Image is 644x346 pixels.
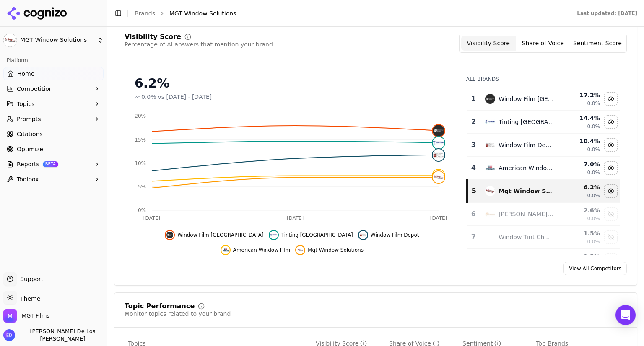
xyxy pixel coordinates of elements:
[577,10,637,17] div: Last updated: [DATE]
[471,186,477,196] div: 5
[3,309,17,323] img: MGT Films
[43,161,58,167] span: BETA
[561,183,600,191] div: 6.2 %
[3,54,104,67] div: Platform
[604,92,618,106] button: Hide window film chicago data
[430,215,447,221] tspan: [DATE]
[467,249,620,272] tr: 1.5%Show ngs window film data
[470,117,477,127] div: 2
[158,93,212,101] span: vs [DATE] - [DATE]
[461,36,516,51] button: Visibility Score
[561,229,600,238] div: 1.5 %
[295,245,364,255] button: Hide mgt window solutions data
[470,94,477,104] div: 1
[561,137,600,145] div: 10.4 %
[233,247,290,253] span: American Window Film
[3,142,104,156] a: Optimize
[467,203,620,226] tr: 6alan and associates[PERSON_NAME] And Associates2.6%0.0%Show alan and associates data
[3,82,104,96] button: Competition
[135,113,146,119] tspan: 20%
[587,123,600,130] span: 0.0%
[22,312,49,320] span: MGT Films
[470,209,477,219] div: 6
[20,36,93,44] span: MGT Window Solutions
[135,160,146,166] tspan: 10%
[604,230,618,244] button: Show window tint chicago data
[604,161,618,175] button: Hide american window film data
[467,88,620,111] tr: 1window film chicagoWindow Film [GEOGRAPHIC_DATA]17.2%0.0%Hide window film chicago data
[18,328,104,343] span: [PERSON_NAME] De Los [PERSON_NAME]
[485,186,495,196] img: mgt window solutions
[17,100,35,108] span: Topics
[125,310,231,318] div: Monitor topics related to your brand
[17,115,41,123] span: Prompts
[135,9,560,18] nav: breadcrumb
[360,232,366,238] img: window film depot
[125,40,273,49] div: Percentage of AI answers that mention your brand
[470,232,477,242] div: 7
[270,232,277,238] img: tinting chicago
[570,36,625,51] button: Sentiment Score
[561,206,600,214] div: 2.6 %
[587,169,600,176] span: 0.0%
[17,175,39,183] span: Toolbox
[470,140,477,150] div: 3
[561,160,600,168] div: 7.0 %
[17,275,43,283] span: Support
[499,141,554,149] div: Window Film Depot
[3,67,104,80] a: Home
[3,127,104,141] a: Citations
[604,184,618,198] button: Hide mgt window solutions data
[499,210,554,218] div: [PERSON_NAME] And Associates
[485,140,495,150] img: window film depot
[467,111,620,134] tr: 2tinting chicagoTinting [GEOGRAPHIC_DATA]14.4%0.0%Hide tinting chicago data
[143,215,161,221] tspan: [DATE]
[433,149,444,161] img: window film depot
[3,329,15,341] img: Eloisa De Los Santos
[499,118,554,126] div: Tinting [GEOGRAPHIC_DATA]
[17,130,43,138] span: Citations
[221,245,290,255] button: Hide american window film data
[141,93,156,101] span: 0.0%
[485,117,495,127] img: tinting chicago
[135,76,449,91] div: 6.2%
[138,207,146,213] tspan: 0%
[561,91,600,99] div: 17.2 %
[561,114,600,122] div: 14.4 %
[604,115,618,129] button: Hide tinting chicago data
[165,230,263,240] button: Hide window film chicago data
[470,163,477,173] div: 4
[433,171,444,183] img: mgt window solutions
[3,158,104,171] button: ReportsBETA
[135,137,146,143] tspan: 15%
[587,146,600,153] span: 0.0%
[17,70,34,78] span: Home
[587,192,600,199] span: 0.0%
[125,34,181,40] div: Visibility Score
[604,207,618,221] button: Show alan and associates data
[516,36,570,51] button: Share of Voice
[169,9,236,18] span: MGT Window Solutions
[499,95,554,103] div: Window Film [GEOGRAPHIC_DATA]
[269,230,353,240] button: Hide tinting chicago data
[3,97,104,111] button: Topics
[433,137,444,149] img: tinting chicago
[587,238,600,245] span: 0.0%
[485,232,495,242] img: window tint chicago
[485,209,495,219] img: alan and associates
[485,94,495,104] img: window film chicago
[587,100,600,107] span: 0.0%
[587,215,600,222] span: 0.0%
[17,160,39,168] span: Reports
[166,232,173,238] img: window film chicago
[467,157,620,180] tr: 4american window filmAmerican Window Film7.0%0.0%Hide american window film data
[485,163,495,173] img: american window film
[17,295,40,302] span: Theme
[466,76,620,83] div: All Brands
[3,34,17,47] img: MGT Window Solutions
[177,232,263,238] span: Window Film [GEOGRAPHIC_DATA]
[3,173,104,186] button: Toolbox
[297,247,304,253] img: mgt window solutions
[561,252,600,261] div: 1.5 %
[499,164,554,172] div: American Window Film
